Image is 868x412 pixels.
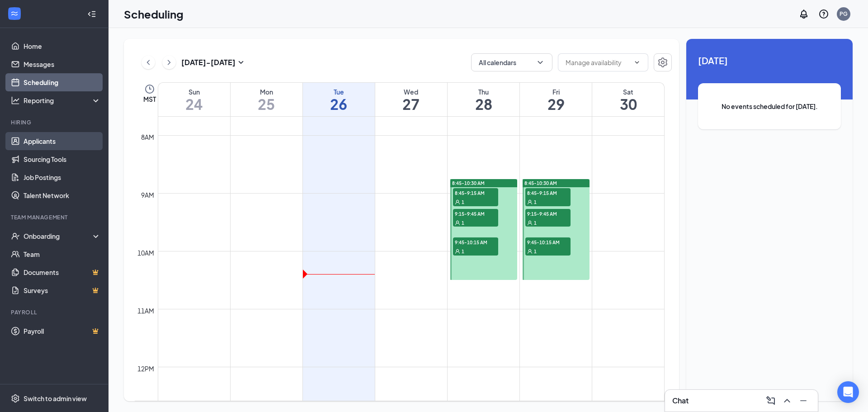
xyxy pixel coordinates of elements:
h1: 30 [592,96,664,112]
h1: 24 [158,96,230,112]
button: ChevronUp [780,393,794,408]
span: 9:15-9:45 AM [453,209,498,218]
button: All calendarsChevronDown [471,53,552,71]
span: 9:45-10:15 AM [525,237,571,246]
span: 8:45-9:15 AM [525,188,571,197]
div: Wed [375,87,447,96]
span: 1 [462,220,464,226]
span: 8:45-10:30 AM [452,180,485,186]
div: Tue [303,87,375,96]
h1: Scheduling [124,6,184,22]
h3: Chat [672,396,689,406]
button: ChevronRight [162,56,176,69]
svg: ChevronDown [536,58,545,67]
svg: ChevronRight [165,57,174,68]
div: Team Management [11,213,99,221]
div: 10am [136,248,156,258]
a: Messages [24,55,101,73]
h1: 27 [375,96,447,112]
a: August 28, 2025 [448,83,519,116]
span: No events scheduled for [DATE]. [716,101,823,111]
div: 12pm [136,364,156,374]
a: August 30, 2025 [592,83,664,116]
svg: User [455,249,460,254]
svg: Settings [11,394,20,403]
span: [DATE] [698,53,841,67]
a: Scheduling [24,73,101,91]
div: Open Intercom Messenger [837,381,859,403]
a: Sourcing Tools [24,150,101,168]
svg: WorkstreamLogo [10,9,19,18]
a: August 24, 2025 [158,83,230,116]
svg: Minimize [798,395,809,406]
a: August 27, 2025 [375,83,447,116]
span: 9:15-9:45 AM [525,209,571,218]
svg: Notifications [798,9,809,19]
div: 8am [139,132,156,142]
a: August 25, 2025 [231,83,302,116]
a: August 29, 2025 [520,83,592,116]
h3: [DATE] - [DATE] [181,57,236,67]
span: MST [143,95,156,104]
span: 8:45-9:15 AM [453,188,498,197]
div: Onboarding [24,232,93,241]
h1: 29 [520,96,592,112]
svg: User [527,220,533,226]
span: 1 [534,220,537,226]
svg: SmallChevronDown [236,57,246,68]
h1: 25 [231,96,302,112]
svg: ChevronUp [782,395,793,406]
svg: ComposeMessage [765,395,776,406]
svg: Clock [144,84,155,95]
button: ChevronLeft [142,56,155,69]
svg: Analysis [11,96,20,105]
div: Hiring [11,118,99,126]
svg: QuestionInfo [818,9,829,19]
input: Manage availability [566,57,630,67]
a: August 26, 2025 [303,83,375,116]
div: Switch to admin view [24,394,87,403]
svg: User [455,220,460,226]
div: Payroll [11,308,99,316]
div: 9am [139,190,156,200]
svg: UserCheck [11,232,20,241]
button: Settings [654,53,672,71]
span: 9:45-10:15 AM [453,237,498,246]
a: Home [24,37,101,55]
div: Reporting [24,96,101,105]
div: Sun [158,87,230,96]
button: ComposeMessage [764,393,778,408]
div: Fri [520,87,592,96]
a: DocumentsCrown [24,263,101,281]
h1: 26 [303,96,375,112]
a: SurveysCrown [24,281,101,299]
h1: 28 [448,96,519,112]
span: 1 [534,199,537,205]
svg: User [527,249,533,254]
button: Minimize [796,393,811,408]
a: Team [24,245,101,263]
a: Applicants [24,132,101,150]
span: 1 [534,248,537,255]
svg: Settings [657,57,668,68]
div: PG [840,10,848,18]
div: Sat [592,87,664,96]
span: 1 [462,199,464,205]
a: Job Postings [24,168,101,186]
svg: User [527,199,533,205]
svg: Collapse [87,9,96,19]
div: Mon [231,87,302,96]
svg: ChevronDown [633,59,641,66]
div: Thu [448,87,519,96]
span: 1 [462,248,464,255]
svg: User [455,199,460,205]
svg: ChevronLeft [144,57,153,68]
a: PayrollCrown [24,322,101,340]
div: 11am [136,306,156,316]
span: 8:45-10:30 AM [524,180,557,186]
a: Talent Network [24,186,101,204]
